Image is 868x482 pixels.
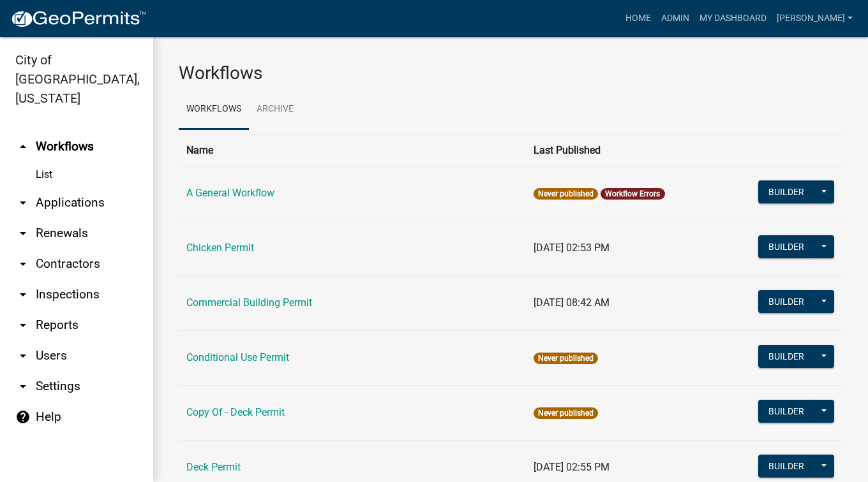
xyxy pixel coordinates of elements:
[526,135,728,166] th: Last Published
[758,400,814,423] button: Builder
[694,6,772,31] a: My Dashboard
[534,353,598,364] span: Never published
[15,318,31,333] i: arrow_drop_down
[605,189,660,198] a: Workflow Errors
[15,226,31,241] i: arrow_drop_down
[758,345,814,368] button: Builder
[758,455,814,478] button: Builder
[772,6,858,31] a: [PERSON_NAME]
[758,290,814,313] button: Builder
[656,6,694,31] a: Admin
[179,89,249,130] a: Workflows
[179,135,526,166] th: Name
[249,89,301,130] a: Archive
[15,379,31,394] i: arrow_drop_down
[15,409,31,425] i: help
[15,287,31,302] i: arrow_drop_down
[186,296,312,309] a: Commercial Building Permit
[534,296,610,309] span: [DATE] 08:42 AM
[534,242,610,254] span: [DATE] 02:53 PM
[15,348,31,363] i: arrow_drop_down
[15,256,31,272] i: arrow_drop_down
[620,6,656,31] a: Home
[534,407,598,419] span: Never published
[186,242,254,254] a: Chicken Permit
[186,351,289,363] a: Conditional Use Permit
[15,139,31,154] i: arrow_drop_up
[186,187,274,199] a: A General Workflow
[179,62,842,84] h3: Workflows
[15,195,31,210] i: arrow_drop_down
[186,461,241,473] a: Deck Permit
[534,461,610,473] span: [DATE] 02:55 PM
[758,235,814,258] button: Builder
[534,188,598,200] span: Never published
[758,180,814,203] button: Builder
[186,406,285,418] a: Copy Of - Deck Permit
